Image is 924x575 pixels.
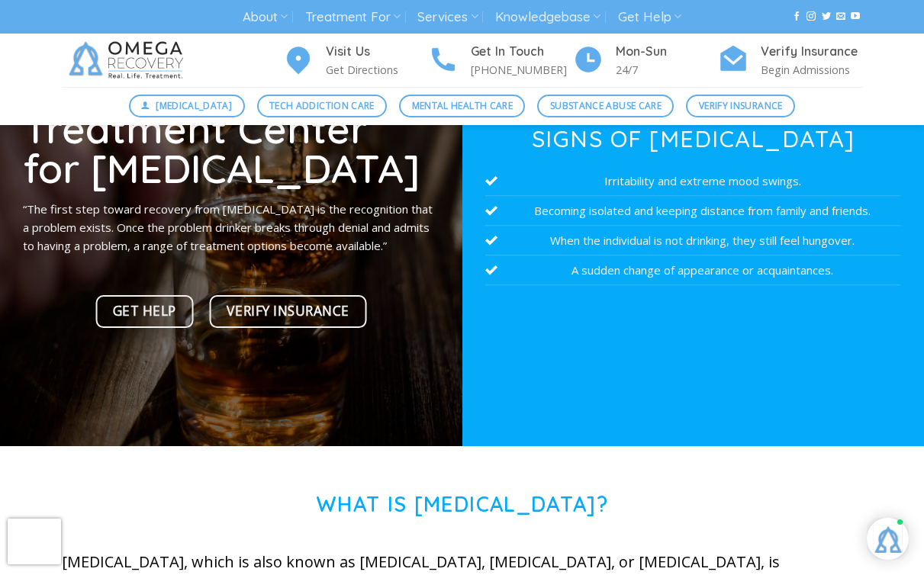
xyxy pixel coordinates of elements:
[417,3,478,31] a: Services
[23,200,439,255] p: “The first step toward recovery from [MEDICAL_DATA] is the recognition that a problem exists. Onc...
[283,42,428,79] a: Visit Us Get Directions
[399,95,525,117] a: Mental Health Care
[156,98,232,113] span: [MEDICAL_DATA]
[62,34,195,87] img: Omega Recovery
[485,226,901,255] li: When the individual is not drinking, they still feel hungover.
[616,42,718,62] h4: Mon-Sun
[699,98,783,113] span: Verify Insurance
[485,166,901,196] li: Irritability and extreme mood swings.
[305,3,401,31] a: Treatment For
[471,42,573,62] h4: Get In Touch
[718,42,863,79] a: Verify Insurance Begin Admissions
[618,3,681,31] a: Get Help
[428,42,573,79] a: Get In Touch [PHONE_NUMBER]
[95,295,194,328] a: Get Help
[836,11,845,22] a: Send us an email
[822,11,831,22] a: Follow on Twitter
[792,11,801,22] a: Follow on Facebook
[23,108,439,188] h1: Treatment Center for [MEDICAL_DATA]
[257,95,388,117] a: Tech Addiction Care
[537,95,674,117] a: Substance Abuse Care
[806,11,816,22] a: Follow on Instagram
[471,61,573,79] p: [PHONE_NUMBER]
[851,11,860,22] a: Follow on YouTube
[761,61,863,79] p: Begin Admissions
[495,3,600,31] a: Knowledgebase
[550,98,662,113] span: Substance Abuse Care
[269,98,375,113] span: Tech Addiction Care
[62,492,863,517] h1: What is [MEDICAL_DATA]?
[412,98,513,113] span: Mental Health Care
[485,127,901,150] h3: Signs of [MEDICAL_DATA]
[686,95,795,117] a: Verify Insurance
[113,300,176,322] span: Get Help
[210,295,367,328] a: Verify Insurance
[761,42,863,62] h4: Verify Insurance
[129,95,245,117] a: [MEDICAL_DATA]
[326,61,428,79] p: Get Directions
[227,300,349,322] span: Verify Insurance
[485,196,901,226] li: Becoming isolated and keeping distance from family and friends.
[616,61,718,79] p: 24/7
[485,255,901,285] li: A sudden change of appearance or acquaintances.
[326,42,428,62] h4: Visit Us
[243,3,288,31] a: About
